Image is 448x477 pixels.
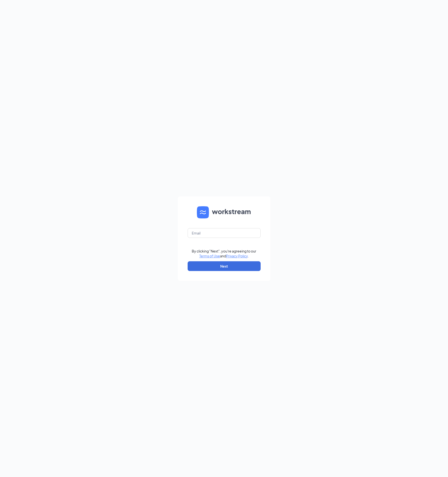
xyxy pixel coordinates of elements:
[199,254,220,258] a: Terms of Use
[226,254,248,258] a: Privacy Policy
[188,228,261,238] input: Email
[197,206,251,218] img: WS logo and Workstream text
[192,249,256,258] div: By clicking "Next", you're agreeing to our and .
[188,261,261,271] button: Next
